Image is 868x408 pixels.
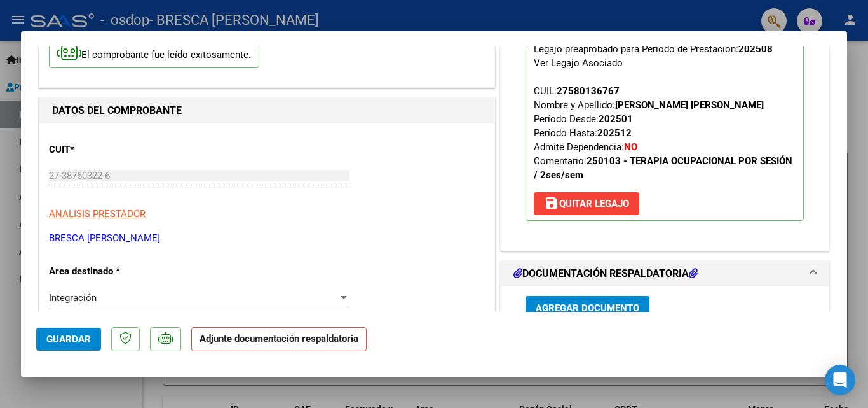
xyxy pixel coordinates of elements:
[49,292,97,304] span: Integración
[544,195,559,211] mat-icon: save
[526,38,804,221] p: Legajo preaprobado para Período de Prestación:
[513,266,698,281] h1: DOCUMENTACIÓN RESPALDATORIA
[557,84,620,98] div: 27580136767
[49,143,180,157] p: CUIT
[534,192,639,215] button: Quitar Legajo
[501,18,829,250] div: PREAPROBACIÓN PARA INTEGRACION
[49,208,146,220] span: ANALISIS PRESTADOR
[544,198,629,209] span: Quitar Legajo
[825,365,855,395] div: Open Intercom Messenger
[599,113,633,125] strong: 202501
[49,231,485,246] p: BRESCA [PERSON_NAME]
[49,37,259,68] p: El comprobante fue leído exitosamente.
[615,99,764,111] strong: [PERSON_NAME] [PERSON_NAME]
[534,56,623,70] div: Ver Legajo Asociado
[526,296,649,320] button: Agregar Documento
[52,104,182,116] strong: DATOS DEL COMPROBANTE
[36,328,101,351] button: Guardar
[200,333,358,344] strong: Adjunte documentación respaldatoria
[536,302,639,314] span: Agregar Documento
[624,141,637,153] strong: NO
[46,334,91,345] span: Guardar
[534,85,792,181] span: CUIL: Nombre y Apellido: Período Desde: Período Hasta: Admite Dependencia:
[597,127,632,139] strong: 202512
[534,155,792,181] strong: 250103 - TERAPIA OCUPACIONAL POR SESIÓN / 2ses/sem
[738,43,773,55] strong: 202508
[501,261,829,286] mat-expansion-panel-header: DOCUMENTACIÓN RESPALDATORIA
[534,155,792,181] span: Comentario:
[49,264,180,279] p: Area destinado *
